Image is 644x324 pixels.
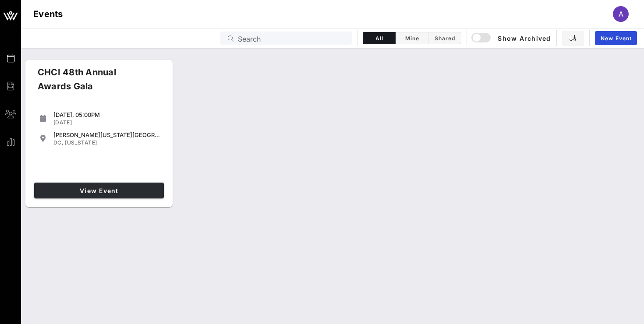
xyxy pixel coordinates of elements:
span: Show Archived [473,33,551,43]
span: Mine [401,35,423,42]
div: CHCI 48th Annual Awards Gala [31,65,154,100]
span: A [619,10,623,18]
h1: Events [33,7,63,21]
a: View Event [34,183,164,198]
div: [DATE], 05:00PM [53,111,160,118]
button: Mine [396,32,428,44]
span: Shared [434,35,456,42]
div: [PERSON_NAME][US_STATE][GEOGRAPHIC_DATA] [53,131,160,138]
span: All [368,35,390,42]
a: New Event [595,31,637,45]
span: View Event [38,187,160,194]
div: A [613,6,629,22]
button: All [363,32,396,44]
div: [DATE] [53,119,160,126]
span: New Event [600,35,632,42]
span: DC, [53,139,64,146]
button: Shared [428,32,461,44]
span: [US_STATE] [65,139,97,146]
button: Show Archived [472,30,551,46]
